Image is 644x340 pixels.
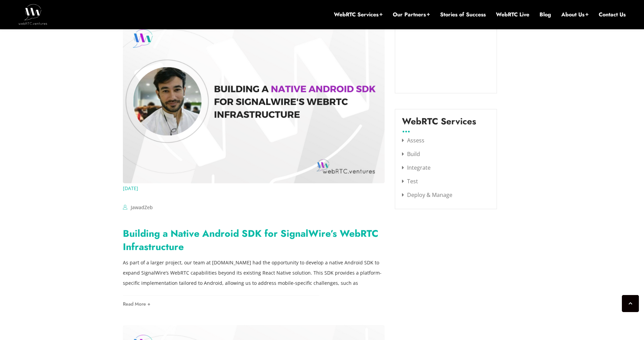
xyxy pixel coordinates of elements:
a: Read More + [123,302,150,306]
a: WebRTC Services [334,11,383,18]
a: JawadZeb [131,204,153,211]
a: Integrate [402,164,431,171]
a: Stories of Success [440,11,486,18]
a: Test [402,177,418,185]
a: Our Partners [393,11,430,18]
a: Contact Us [599,11,626,18]
a: Deploy & Manage [402,191,452,199]
a: About Us [561,11,589,18]
a: [DATE] [123,183,138,194]
a: Assess [402,137,424,144]
a: Build [402,150,420,158]
p: As part of a larger project, our team at [DOMAIN_NAME] had the opportunity to develop a native An... [123,258,385,288]
img: WebRTC.ventures [18,4,47,25]
a: WebRTC Live [496,11,529,18]
a: Building a Native Android SDK for SignalWire’s WebRTC Infrastructure [123,227,379,254]
label: WebRTC Services [402,116,476,132]
a: Blog [540,11,551,18]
